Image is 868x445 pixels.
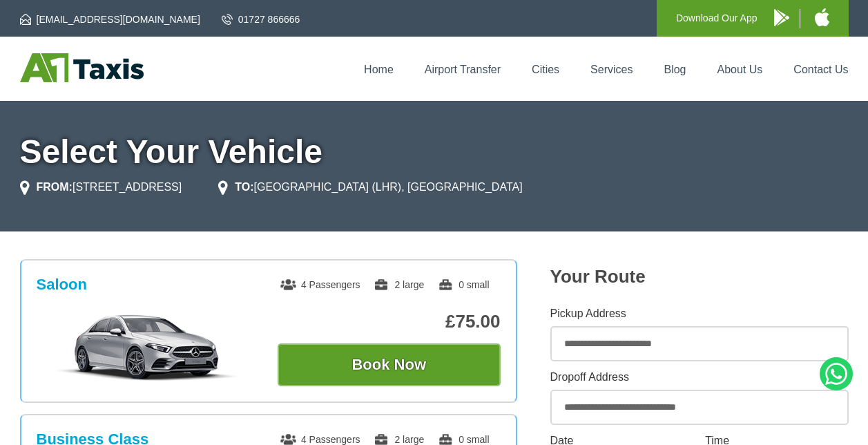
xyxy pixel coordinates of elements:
a: [EMAIL_ADDRESS][DOMAIN_NAME] [20,12,200,26]
span: 2 large [374,279,424,290]
button: Book Now [278,343,501,386]
img: A1 Taxis St Albans LTD [20,53,144,82]
p: £75.00 [278,311,501,332]
span: 0 small [438,279,489,290]
img: Saloon [44,313,251,382]
li: [STREET_ADDRESS] [20,179,182,196]
a: Cities [532,64,559,75]
strong: FROM: [37,181,73,193]
h1: Select Your Vehicle [20,135,849,169]
img: A1 Taxis Android App [774,9,789,26]
span: 4 Passengers [280,279,360,290]
h3: Saloon [37,276,87,294]
label: Dropoff Address [550,372,849,383]
span: 2 large [374,434,424,445]
span: 4 Passengers [280,434,360,445]
a: Airport Transfer [425,64,501,75]
span: 0 small [438,434,489,445]
li: [GEOGRAPHIC_DATA] (LHR), [GEOGRAPHIC_DATA] [218,179,522,196]
img: A1 Taxis iPhone App [815,8,829,26]
a: Contact Us [793,64,848,75]
a: Blog [664,64,686,75]
strong: TO: [235,181,253,193]
a: About Us [717,64,763,75]
a: Services [590,64,633,75]
a: Home [364,64,394,75]
h2: Your Route [550,266,849,287]
p: Download Our App [676,10,758,27]
a: 01727 866666 [222,12,300,26]
label: Pickup Address [550,308,849,319]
